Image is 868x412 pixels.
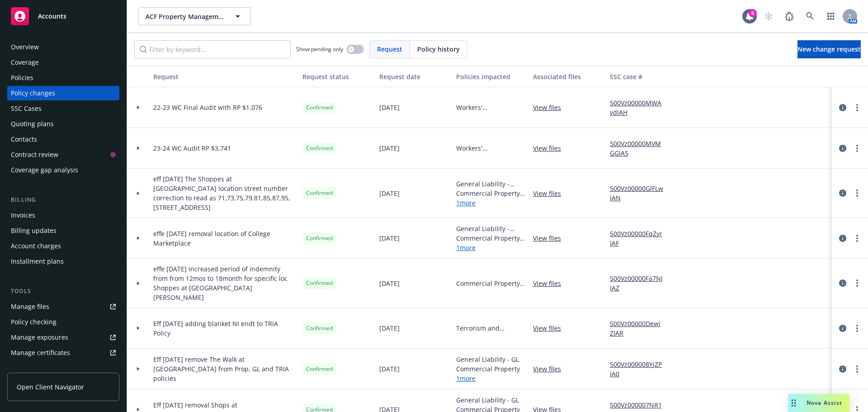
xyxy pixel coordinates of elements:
[456,143,526,153] span: Workers' Compensation
[127,218,150,259] div: Toggle Row Expanded
[533,189,568,198] a: View files
[7,223,119,238] a: Billing updates
[11,163,78,177] div: Coverage gap analysis
[11,361,57,375] div: Manage claims
[153,143,231,153] span: 23-24 WC Audit RP $3,741
[797,40,861,58] a: New change request
[456,243,526,252] a: 1 more
[127,259,150,308] div: Toggle Row Expanded
[306,104,333,112] span: Confirmed
[533,323,568,333] a: View files
[377,44,402,54] span: Request
[529,66,606,87] button: Associated files
[150,66,299,87] button: Request
[299,66,376,87] button: Request status
[302,72,372,81] div: Request status
[7,254,119,269] a: Installment plans
[456,179,526,189] span: General Liability - 10/1/24-25 GL/EBL Policy
[153,319,295,338] span: Eff [DATE] adding blanket NI endt to TRIA Policy
[379,323,400,333] span: [DATE]
[7,163,119,177] a: Coverage gap analysis
[11,208,35,223] div: Invoices
[610,274,670,293] a: 500Vz00000Fa7NJIAZ
[610,98,670,117] a: 500Vz00000MWAvdIAH
[797,45,861,53] span: New change request
[11,71,33,85] div: Policies
[296,45,343,53] span: Show pending only
[759,7,778,25] a: Start snowing
[11,299,49,314] div: Manage files
[852,278,863,289] a: more
[852,233,863,244] a: more
[11,254,64,269] div: Installment plans
[153,264,295,302] span: effe [DATE] increased period of indemnity from from 12mos to 18month for specific loc Shoppes at ...
[7,147,119,162] a: Contract review
[837,102,848,113] a: circleInformation
[533,233,568,243] a: View files
[7,330,119,345] span: Manage exposures
[837,364,848,374] a: circleInformation
[11,117,54,131] div: Quoting plans
[127,169,150,218] div: Toggle Row Expanded
[417,44,460,54] span: Policy history
[788,394,849,412] button: Nova Assist
[11,132,37,147] div: Contacts
[7,299,119,314] a: Manage files
[11,101,42,116] div: SSC Cases
[7,346,119,360] a: Manage certificates
[533,103,568,112] a: View files
[127,87,150,128] div: Toggle Row Expanded
[379,103,400,112] span: [DATE]
[127,308,150,349] div: Toggle Row Expanded
[379,279,400,288] span: [DATE]
[7,40,119,54] a: Overview
[837,323,848,334] a: circleInformation
[127,349,150,389] div: Toggle Row Expanded
[852,143,863,154] a: more
[7,4,119,29] a: Accounts
[146,12,224,21] span: ACF Property Management, Inc.
[11,86,55,100] div: Policy changes
[153,72,295,81] div: Request
[38,13,66,20] span: Accounts
[610,319,670,338] a: 500Vz00000DewiZIAR
[852,323,863,334] a: more
[822,7,840,25] a: Switch app
[127,128,150,169] div: Toggle Row Expanded
[610,184,670,203] a: 500Vz00000GlFLwIAN
[153,103,262,112] span: 22-23 WC Final Audit with RP $1,076
[11,223,57,238] div: Billing updates
[11,55,39,70] div: Coverage
[7,117,119,131] a: Quoting plans
[533,279,568,288] a: View files
[606,66,674,87] button: SSC case #
[7,86,119,100] a: Policy changes
[17,382,84,392] span: Open Client Navigator
[7,195,119,204] div: Billing
[7,315,119,329] a: Policy checking
[306,144,333,152] span: Confirmed
[807,399,842,407] span: Nova Assist
[456,233,526,243] span: Commercial Property - 10/1/24-25 Prop Policy
[138,7,251,25] button: ACF Property Management, Inc.
[456,198,526,208] a: 1 more
[837,233,848,244] a: circleInformation
[7,101,119,116] a: SSC Cases
[306,365,333,373] span: Confirmed
[837,143,848,154] a: circleInformation
[7,208,119,223] a: Invoices
[11,346,70,360] div: Manage certificates
[837,188,848,199] a: circleInformation
[456,224,526,233] span: General Liability - 10/1/24-25 GL/EBL Policy
[456,279,526,288] span: Commercial Property - 10/1/24-25 Prop Policy
[456,189,526,198] span: Commercial Property - 10/1/24-25 Prop Policy
[153,355,295,383] span: Eff [DATE] remove The Walk at [GEOGRAPHIC_DATA] from Prop, GL and TRIA policies
[788,394,799,412] div: Drag to move
[379,143,400,153] span: [DATE]
[852,364,863,374] a: more
[780,7,798,25] a: Report a Bug
[306,234,333,242] span: Confirmed
[11,40,39,54] div: Overview
[11,147,58,162] div: Contract review
[7,71,119,85] a: Policies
